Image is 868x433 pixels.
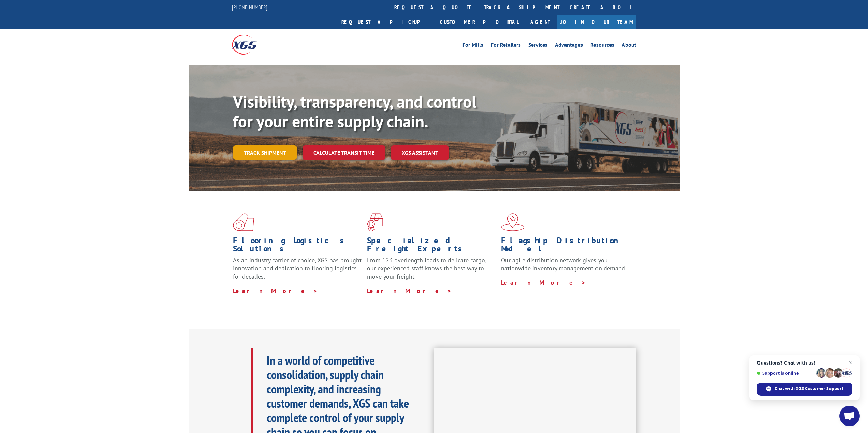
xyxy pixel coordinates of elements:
[590,42,614,50] a: Resources
[233,287,318,295] a: Learn More >
[367,256,496,287] p: From 123 overlength loads to delicate cargo, our experienced staff knows the best way to move you...
[501,236,630,256] h1: Flagship Distribution Model
[367,287,452,295] a: Learn More >
[232,4,267,11] a: [PHONE_NUMBER]
[501,256,627,272] span: Our agile distribution network gives you nationwide inventory management on demand.
[839,406,860,426] div: Open chat
[555,42,583,50] a: Advantages
[233,256,362,280] span: As an industry carrier of choice, XGS has brought innovation and dedication to flooring logistics...
[622,42,636,50] a: About
[233,91,476,132] b: Visibility, transparency, and control for your entire supply chain.
[501,213,525,231] img: xgs-icon-flagship-distribution-model-red
[491,42,521,50] a: For Retailers
[303,145,385,160] a: Calculate transit time
[501,279,586,287] a: Learn More >
[462,42,483,50] a: For Mills
[233,145,297,160] a: Track shipment
[524,15,557,29] a: Agent
[367,213,383,231] img: xgs-icon-focused-on-flooring-red
[847,359,855,367] span: Close chat
[757,371,814,376] span: Support is online
[391,145,449,160] a: XGS ASSISTANT
[757,360,852,366] span: Questions? Chat with us!
[367,236,496,256] h1: Specialized Freight Experts
[336,15,435,29] a: Request a pickup
[775,386,843,392] span: Chat with XGS Customer Support
[557,15,636,29] a: Join Our Team
[233,213,254,231] img: xgs-icon-total-supply-chain-intelligence-red
[435,15,524,29] a: Customer Portal
[757,383,852,396] div: Chat with XGS Customer Support
[528,42,547,50] a: Services
[233,236,362,256] h1: Flooring Logistics Solutions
